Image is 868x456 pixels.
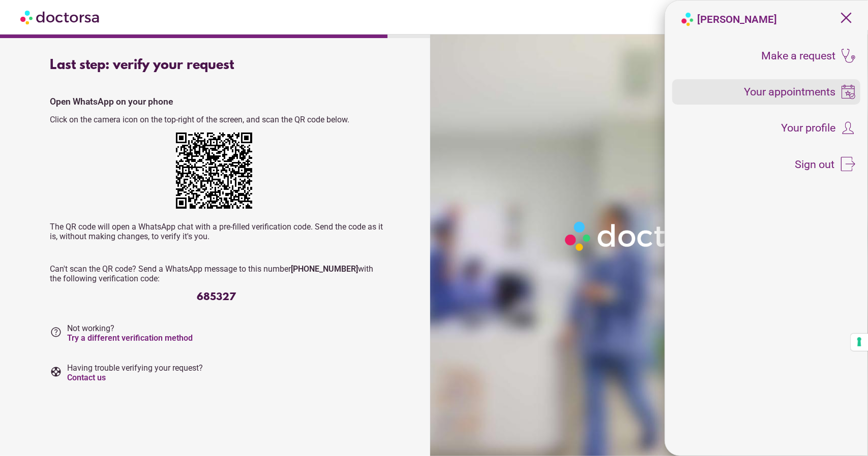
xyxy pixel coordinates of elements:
img: Doctorsa.com [20,6,101,28]
img: logo-doctorsa-baloon.png [680,12,695,26]
strong: [PERSON_NAME] [697,13,777,25]
p: The QR code will open a WhatsApp chat with a pre-filled verification code. Send the code as it is... [50,222,383,241]
img: icons8-sign-out-50.png [841,157,855,171]
span: Your appointments [744,86,836,97]
span: Make a request [762,50,836,61]
span: Not working? [67,323,193,343]
img: Logo-Doctorsa-trans-White-partial-flat.png [560,217,734,255]
span: Your profile [782,122,836,134]
p: Can't scan the QR code? Send a WhatsApp message to this number with the following verification code: [50,264,383,283]
div: 685327 [50,291,383,303]
span: Sign out [795,159,835,170]
a: Try a different verification method [67,333,193,343]
p: Click on the camera icon on the top-right of the screen, and scan the QR code below. [50,115,383,124]
img: icons8-customer-100.png [841,121,855,135]
i: support [50,366,62,378]
img: icons8-booking-100.png [841,85,855,99]
div: https://wa.me/+12673231263?text=My+request+verification+code+is+685327 [176,133,257,214]
img: icons8-stethoscope-100.png [841,49,855,63]
img: W+LQ6QAAAAZJREFUAwAmSDRLF5YsGwAAAABJRU5ErkJggg== [176,133,252,209]
a: Contact us [67,373,106,382]
strong: Open WhatsApp on your phone [50,96,173,107]
span: Having trouble verifying your request? [67,363,203,382]
button: Your consent preferences for tracking technologies [851,334,868,351]
span: close [836,8,856,27]
div: Last step: verify your request [50,58,383,73]
strong: [PHONE_NUMBER] [291,264,358,274]
i: help [50,326,62,338]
